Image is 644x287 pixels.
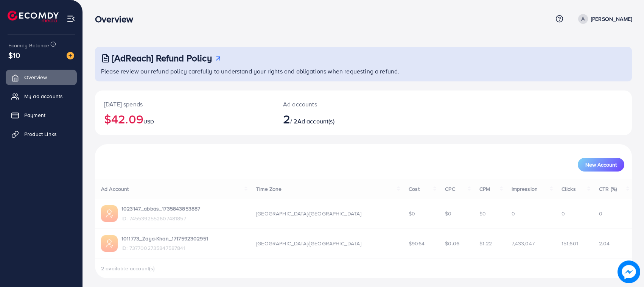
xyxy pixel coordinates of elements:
[8,11,59,22] img: logo
[578,158,624,172] button: New Account
[283,110,290,128] span: 2
[24,111,45,119] span: Payment
[6,70,77,85] a: Overview
[104,112,265,126] h2: $42.09
[143,118,154,125] span: USD
[6,108,77,123] a: Payment
[8,50,20,61] span: $10
[585,162,617,167] span: New Account
[618,260,640,283] img: image
[297,117,334,125] span: Ad account(s)
[112,53,212,64] h3: [AdReach] Refund Policy
[24,92,63,100] span: My ad accounts
[101,67,627,76] p: Please review our refund policy carefully to understand your rights and obligations when requesti...
[575,14,632,24] a: [PERSON_NAME]
[24,73,47,81] span: Overview
[24,130,57,138] span: Product Links
[6,89,77,104] a: My ad accounts
[8,42,49,49] span: Ecomdy Balance
[283,112,399,126] h2: / 2
[591,14,632,23] p: [PERSON_NAME]
[104,100,265,109] p: [DATE] spends
[67,52,74,59] img: image
[95,14,139,25] h3: Overview
[6,126,77,142] a: Product Links
[67,14,75,23] img: menu
[283,100,399,109] p: Ad accounts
